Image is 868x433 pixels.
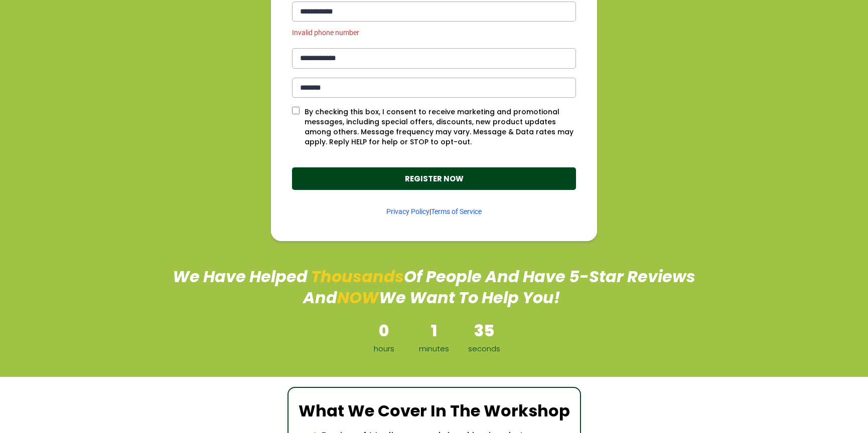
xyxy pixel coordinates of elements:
[431,207,482,215] a: Terms of Service
[303,265,695,309] span: Of People And Have 5-Star Reviews And
[386,207,429,215] a: Privacy Policy
[292,206,576,217] p: |
[359,319,409,343] div: 0
[409,343,459,354] div: minutes
[173,265,308,288] span: We Have Helped
[379,286,560,309] span: We Want To Help You!
[359,343,409,354] div: hours
[292,167,576,190] button: REGISTER NOW
[305,107,576,147] p: By checking this box, I consent to receive marketing and promotional messages, including special ...
[409,319,459,343] div: 1
[292,27,576,39] div: Invalid phone number
[311,265,404,288] span: Thousands
[291,400,577,421] h1: What We Cover In The Workshop
[405,173,464,184] strong: REGISTER NOW
[459,319,509,343] div: 35
[337,286,379,309] span: NOW
[459,343,509,354] div: seconds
